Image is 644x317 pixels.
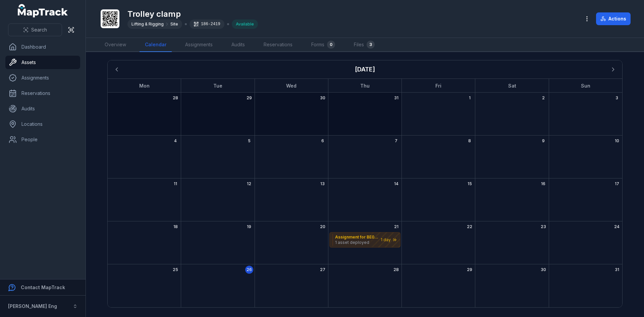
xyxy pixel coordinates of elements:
[5,87,80,100] a: Reservations
[508,83,516,89] strong: Sat
[247,95,252,101] span: 29
[139,83,150,89] strong: Mon
[180,38,218,52] a: Assignments
[173,95,178,101] span: 28
[467,224,472,229] span: 22
[615,181,619,187] span: 17
[108,60,622,307] div: August 2025
[5,71,80,85] a: Assignments
[320,181,325,187] span: 13
[247,224,251,229] span: 19
[320,224,325,229] span: 20
[140,38,172,52] a: Calendar
[5,133,80,146] a: People
[541,267,546,272] span: 30
[615,138,619,144] span: 10
[321,138,324,144] span: 6
[394,95,398,101] span: 31
[247,267,252,272] span: 26
[542,138,545,144] span: 9
[5,56,80,69] a: Assets
[615,95,618,101] span: 3
[541,224,546,229] span: 23
[190,19,224,29] div: 186-2419
[286,83,297,89] strong: Wed
[355,65,375,74] h3: [DATE]
[127,9,258,19] h1: Trolley clamp
[335,234,380,240] strong: Assignment for BE00605/Rigging Equipment
[258,38,298,52] a: Reservations
[213,83,222,89] strong: Tue
[5,117,80,131] a: Locations
[320,95,325,101] span: 30
[226,38,250,52] a: Audits
[395,138,397,144] span: 7
[468,138,471,144] span: 8
[467,267,472,272] span: 29
[8,303,57,309] strong: [PERSON_NAME] Eng
[348,38,380,52] a: Files3
[360,83,370,89] strong: Thu
[320,267,325,272] span: 27
[170,21,178,27] span: Site
[8,23,62,36] button: Search
[110,63,123,76] button: Previous
[248,138,251,144] span: 5
[174,181,177,187] span: 11
[99,38,131,52] a: Overview
[327,41,335,49] div: 0
[614,224,620,229] span: 24
[615,267,619,272] span: 31
[173,224,178,229] span: 18
[435,83,441,89] strong: Fri
[335,240,380,245] span: 1 asset deployed
[541,181,545,187] span: 16
[596,12,631,25] button: Actions
[393,267,399,272] span: 28
[394,224,398,229] span: 21
[581,83,590,89] strong: Sun
[329,232,400,248] button: Assignment for BE00605/Rigging Equipment1 asset deployed1 day
[5,40,80,54] a: Dashboard
[367,41,375,49] div: 3
[131,21,164,27] span: Lifting & Rigging
[542,95,545,101] span: 2
[468,181,472,187] span: 15
[469,95,471,101] span: 1
[21,284,65,290] strong: Contact MapTrack
[607,63,620,76] button: Next
[247,181,251,187] span: 12
[232,19,258,29] div: Available
[18,4,68,17] a: MapTrack
[394,181,398,187] span: 14
[5,102,80,115] a: Audits
[306,38,340,52] a: Forms0
[31,27,47,33] span: Search
[174,138,177,144] span: 4
[173,267,178,272] span: 25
